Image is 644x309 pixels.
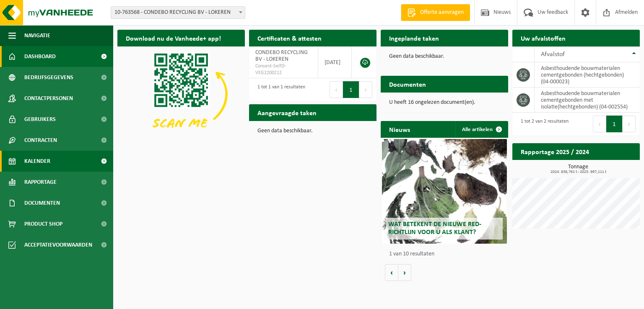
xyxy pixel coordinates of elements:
h3: Tonnage [517,164,640,174]
button: Vorige [385,264,398,281]
span: Consent-SelfD-VEG2200212 [255,63,312,76]
span: Navigatie [24,25,50,46]
span: Product Shop [24,214,62,234]
span: 10-763568 - CONDEBO RECYCLING BV - LOKEREN [111,6,245,19]
h2: Documenten [381,76,434,92]
span: Dashboard [24,46,56,67]
td: asbesthoudende bouwmaterialen cementgebonden (hechtgebonden) (04-000023) [535,62,640,88]
td: asbesthoudende bouwmaterialen cementgebonden met isolatie(hechtgebonden) (04-002554) [535,88,640,113]
button: Volgende [398,264,411,281]
button: Next [359,81,372,98]
button: 1 [343,81,359,98]
h2: Ingeplande taken [381,30,447,46]
span: Gebruikers [24,109,56,130]
button: Previous [330,81,343,98]
span: Documenten [24,193,60,214]
td: [DATE] [318,46,352,78]
div: 1 tot 2 van 2 resultaten [517,115,569,133]
span: Offerte aanvragen [418,8,466,17]
p: Geen data beschikbaar. [257,128,368,134]
div: 1 tot 1 van 1 resultaten [253,80,305,99]
h2: Download nu de Vanheede+ app! [117,30,229,46]
p: U heeft 16 ongelezen document(en). [389,100,500,106]
p: 1 van 10 resultaten [389,251,504,257]
h2: Certificaten & attesten [249,30,330,46]
h2: Aangevraagde taken [249,104,325,121]
button: 1 [606,116,623,132]
span: CONDEBO RECYCLING BV - LOKEREN [255,49,308,62]
h2: Nieuws [381,121,418,137]
p: Geen data beschikbaar. [389,54,500,59]
a: Wat betekent de nieuwe RED-richtlijn voor u als klant? [382,139,507,244]
h2: Uw afvalstoffen [512,30,574,46]
span: Rapportage [24,172,57,193]
span: Bedrijfsgegevens [24,67,73,88]
span: Wat betekent de nieuwe RED-richtlijn voor u als klant? [388,221,481,236]
button: Previous [593,116,606,132]
a: Offerte aanvragen [401,4,470,21]
h2: Rapportage 2025 / 2024 [512,143,597,160]
img: Download de VHEPlus App [117,46,245,142]
span: 2024: 838,761 t - 2025: 997,111 t [517,170,640,174]
span: Contracten [24,130,57,151]
span: Kalender [24,151,50,172]
a: Alle artikelen [455,121,507,138]
span: Contactpersonen [24,88,73,109]
span: Afvalstof [541,51,565,58]
span: 10-763568 - CONDEBO RECYCLING BV - LOKEREN [111,7,245,18]
button: Next [623,116,636,132]
span: Acceptatievoorwaarden [24,234,92,255]
a: Bekijk rapportage [577,160,639,176]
